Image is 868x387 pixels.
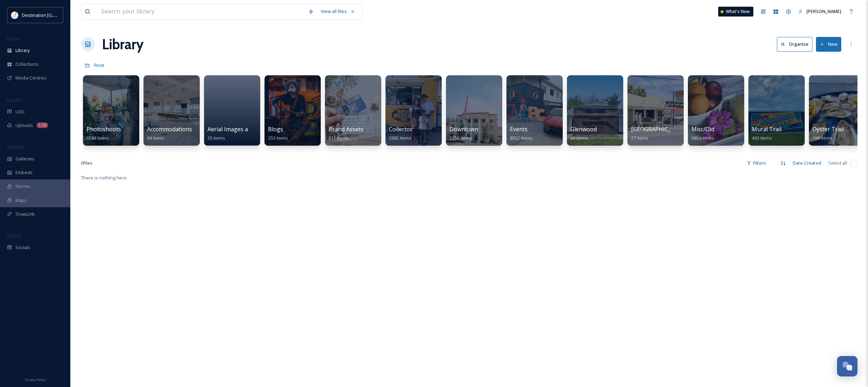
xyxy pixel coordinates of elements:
[752,125,781,133] span: Mural Trail
[15,108,25,115] span: UGC
[317,5,358,18] a: View all files
[94,62,104,68] span: Root
[208,125,271,133] span: Aerial Images and Video
[87,135,109,141] span: 6584 items
[743,156,770,170] div: Filters
[147,126,192,141] a: Accommodations94 items
[7,97,22,103] span: COLLECT
[328,126,363,141] a: Brand Assets211 items
[570,126,597,141] a: Glenwood86 items
[7,145,23,150] span: WIDGETS
[837,356,857,376] button: Open Chat
[15,183,31,190] span: Stories
[510,125,528,133] span: Events
[87,125,121,133] span: Photoshoots
[22,12,92,18] span: Destination [GEOGRAPHIC_DATA]
[7,36,19,42] span: MEDIA
[691,125,714,133] span: Misc/Old
[15,122,33,129] span: Uploads
[795,5,845,18] a: [PERSON_NAME]
[81,160,92,166] span: 0 file s
[208,135,225,141] span: 33 items
[97,4,305,19] input: Search your library
[691,135,714,141] span: 6854 items
[147,125,192,133] span: Accommodations
[37,122,48,128] div: 1.2k
[510,135,532,141] span: 8932 items
[631,125,688,133] span: [GEOGRAPHIC_DATA]
[718,7,753,17] a: What's New
[81,175,128,181] span: There is nothing here.
[15,75,46,81] span: Media Centres
[806,8,841,14] span: [PERSON_NAME]
[631,135,649,141] span: 27 items
[15,47,30,54] span: Library
[15,244,30,251] span: Socials
[828,160,847,166] span: Select all
[510,126,532,141] a: Events8932 items
[449,135,472,141] span: 2256 items
[15,156,34,162] span: Galleries
[570,135,588,141] span: 86 items
[15,61,39,68] span: Collections
[268,135,288,141] span: 253 items
[812,135,832,141] span: 194 items
[15,197,27,204] span: Maps
[631,126,688,141] a: [GEOGRAPHIC_DATA]27 items
[389,126,413,141] a: Collector2682 items
[15,211,35,217] span: SnapLink
[102,34,143,55] a: Library
[25,375,45,383] a: Privacy Policy
[94,61,104,69] a: Root
[268,125,283,133] span: Blogs
[7,233,21,239] span: SOCIALS
[147,135,165,141] span: 94 items
[25,378,45,382] span: Privacy Policy
[328,125,363,133] span: Brand Assets
[570,125,597,133] span: Glenwood
[789,156,825,170] div: Date Created
[389,135,411,141] span: 2682 items
[87,126,121,141] a: Photoshoots6584 items
[389,125,413,133] span: Collector
[752,126,781,141] a: Mural Trail403 items
[449,126,478,141] a: Downtown2256 items
[812,126,844,141] a: Oyster Trail194 items
[268,126,288,141] a: Blogs253 items
[11,12,18,19] img: download.png
[752,135,772,141] span: 403 items
[816,37,841,51] button: New
[449,125,478,133] span: Downtown
[812,125,844,133] span: Oyster Trail
[208,126,271,141] a: Aerial Images and Video33 items
[328,135,349,141] span: 211 items
[15,169,33,176] span: Embeds
[691,126,714,141] a: Misc/Old6854 items
[777,37,812,51] button: Organise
